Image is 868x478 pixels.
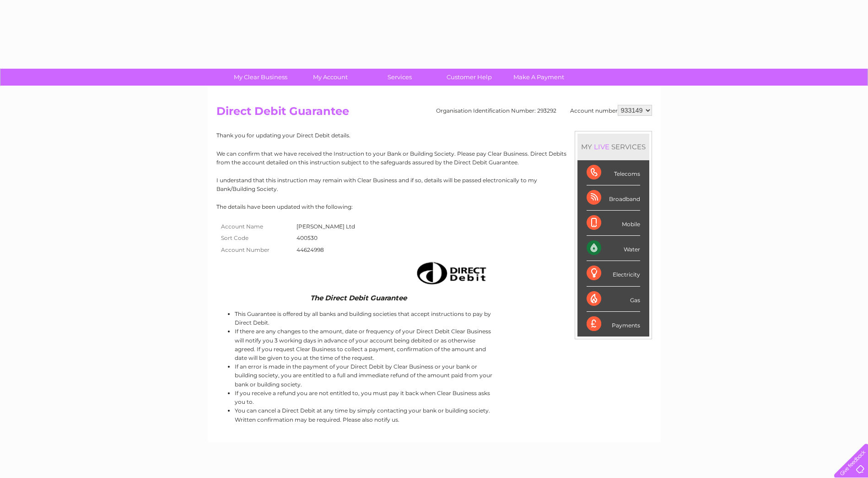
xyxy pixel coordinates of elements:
p: Thank you for updating your Direct Debit details. [216,131,652,140]
a: Customer Help [431,69,507,86]
h2: Direct Debit Guarantee [216,105,652,122]
div: Mobile [587,211,640,236]
a: My Clear Business [223,69,298,86]
img: Direct Debit image [409,258,492,288]
li: This Guarantee is offered by all banks and building societies that accept instructions to pay by ... [235,310,494,327]
div: Telecoms [587,160,640,185]
a: Services [362,69,437,86]
a: My Account [292,69,368,86]
div: Electricity [587,261,640,286]
div: Broadband [587,185,640,211]
p: I understand that this instruction may remain with Clear Business and if so, details will be pass... [216,176,652,193]
a: Make A Payment [501,69,577,86]
div: Gas [587,287,640,312]
p: The details have been updated with the following: [216,202,652,211]
li: If there are any changes to the amount, date or frequency of your Direct Debit Clear Business wil... [235,327,494,362]
th: Sort Code [216,232,294,244]
div: MY SERVICES [577,134,649,160]
div: Payments [587,312,640,337]
div: LIVE [592,142,611,151]
td: 400530 [294,232,357,244]
p: We can confirm that we have received the Instruction to your Bank or Building Society. Please pay... [216,149,652,167]
td: [PERSON_NAME] Ltd [294,221,357,233]
th: Account Number [216,244,294,256]
td: The Direct Debit Guarantee [216,292,494,304]
td: 44624998 [294,244,357,256]
li: If an error is made in the payment of your Direct Debit by Clear Business or your bank or buildin... [235,362,494,389]
th: Account Name [216,221,294,233]
li: If you receive a refund you are not entitled to, you must pay it back when Clear Business asks yo... [235,389,494,406]
li: You can cancel a Direct Debit at any time by simply contacting your bank or building society. Wri... [235,406,494,424]
div: Water [587,236,640,261]
div: Organisation Identification Number: 293292 Account number [436,105,652,116]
